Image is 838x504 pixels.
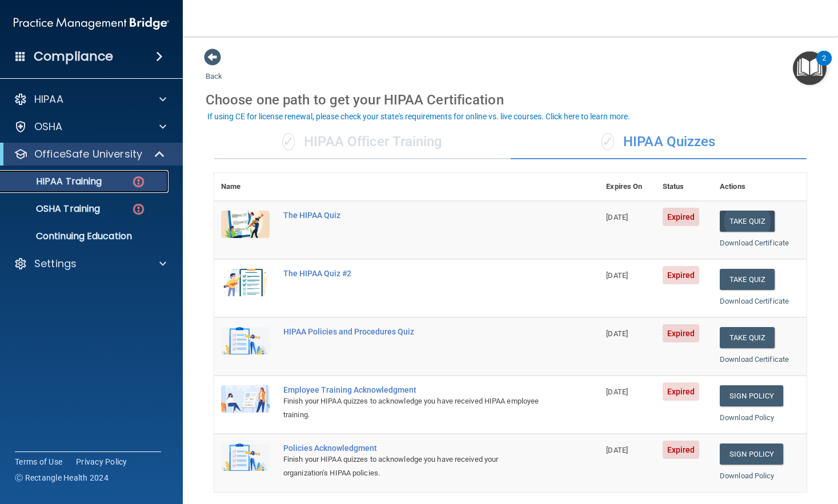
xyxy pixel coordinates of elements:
span: Expired [663,324,700,342]
button: Take Quiz [720,327,775,348]
th: Expires On [599,173,655,201]
img: danger-circle.6113f641.png [131,202,146,216]
a: Download Certificate [720,355,789,364]
div: The HIPAA Quiz #2 [283,269,542,278]
a: OSHA [14,120,166,134]
div: Finish your HIPAA quizzes to acknowledge you have received HIPAA employee training. [283,394,542,422]
div: Policies Acknowledgment [283,443,542,453]
th: Actions [713,173,807,201]
h4: Compliance [34,49,113,64]
div: Employee Training Acknowledgment [283,385,542,394]
p: OSHA Training [7,203,100,215]
div: HIPAA Policies and Procedures Quiz [283,327,542,336]
a: Sign Policy [720,385,783,406]
a: Terms of Use [15,456,62,467]
p: OfficeSafe University [34,147,142,161]
button: If using CE for license renewal, please check your state's requirements for online vs. live cours... [206,111,632,122]
a: Download Policy [720,413,775,422]
img: PMB logo [14,12,169,35]
span: Ⓒ Rectangle Health 2024 [15,472,109,483]
span: Expired [663,441,700,459]
span: ✓ [282,133,295,150]
a: HIPAA [14,92,166,106]
a: Settings [14,257,166,271]
span: Expired [663,266,700,284]
button: Open Resource Center, 2 new notifications [793,51,827,85]
span: Expired [663,208,700,226]
p: HIPAA Training [7,176,102,187]
a: Download Policy [720,471,775,480]
a: Privacy Policy [76,456,127,467]
a: Download Certificate [720,297,789,305]
div: Finish your HIPAA quizzes to acknowledge you have received your organization’s HIPAA policies. [283,453,542,480]
p: Settings [34,257,77,271]
p: OSHA [34,120,63,134]
div: HIPAA Quizzes [511,125,807,159]
th: Status [656,173,713,201]
span: ✓ [602,133,614,150]
div: If using CE for license renewal, please check your state's requirements for online vs. live cours... [207,112,630,120]
button: Take Quiz [720,269,775,290]
a: Sign Policy [720,443,783,465]
a: OfficeSafe University [14,147,166,161]
p: HIPAA [34,92,63,106]
div: HIPAA Officer Training [214,125,511,159]
div: 2 [822,58,826,73]
img: danger-circle.6113f641.png [131,175,146,189]
span: [DATE] [606,213,628,221]
span: [DATE] [606,388,628,396]
th: Name [214,173,276,201]
p: Continuing Education [7,231,163,242]
span: [DATE] [606,446,628,454]
span: Expired [663,382,700,401]
span: [DATE] [606,271,628,280]
span: [DATE] [606,329,628,338]
div: Choose one path to get your HIPAA Certification [206,83,815,116]
a: Download Certificate [720,239,789,247]
a: Back [206,58,222,80]
div: The HIPAA Quiz [283,211,542,220]
button: Take Quiz [720,211,775,232]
